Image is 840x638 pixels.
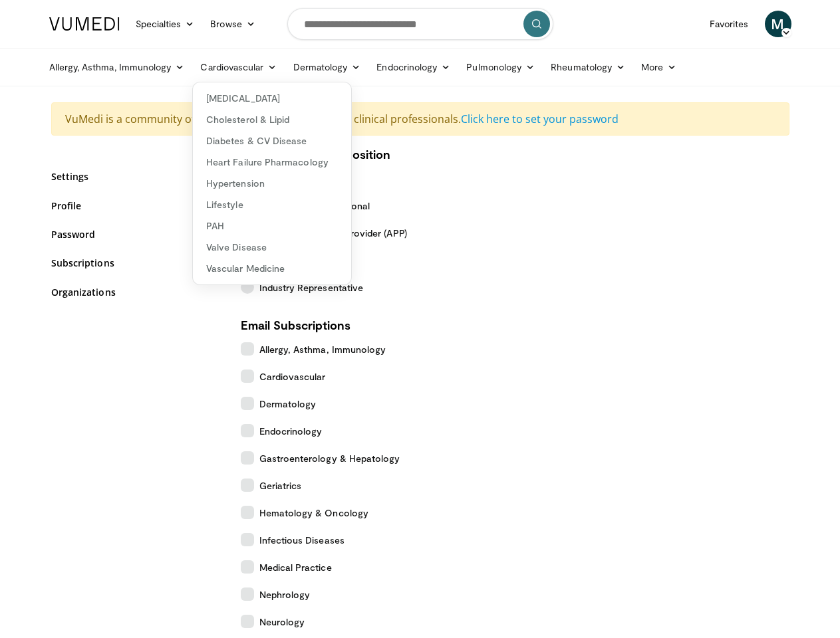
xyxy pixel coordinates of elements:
span: Endocrinology [259,424,323,438]
a: Organizations [51,285,221,299]
a: Cardiovascular [192,54,285,80]
a: Browse [202,11,263,37]
input: Search topics, interventions [287,8,553,40]
img: VuMedi Logo [49,17,120,31]
a: Diabetes & CV Disease [193,130,351,152]
a: Settings [51,169,221,183]
div: VuMedi is a community of physicians, dentists, and other clinical professionals. [51,102,789,136]
a: Valve Disease [193,237,351,258]
span: Neurology [259,615,305,629]
a: Specialties [128,11,203,37]
strong: Email Subscriptions [241,318,350,332]
a: Vascular Medicine [193,258,351,279]
a: Pulmonology [458,54,543,80]
span: Gastroenterology & Hepatology [259,451,400,465]
span: Dermatology [259,397,317,411]
span: Nephrology [259,587,311,601]
span: Industry Representative [259,280,364,294]
a: Heart Failure Pharmacology [193,152,351,173]
a: Subscriptions [51,256,221,270]
a: Favorites [702,11,757,37]
span: Geriatrics [259,478,302,492]
span: Allergy, Asthma, Immunology [259,342,386,356]
a: M [765,11,791,37]
a: Click here to set your password [461,112,619,126]
a: Rheumatology [543,54,633,80]
a: [MEDICAL_DATA] [193,88,351,109]
a: Lifestyle [193,194,351,215]
span: Infectious Diseases [259,533,345,547]
a: Allergy, Asthma, Immunology [41,54,193,80]
a: Password [51,227,221,241]
a: Cholesterol & Lipid [193,109,351,130]
span: Cardiovascular [259,370,326,383]
span: Medical Practice [259,560,332,574]
a: More [633,54,684,80]
a: Profile [51,199,221,213]
span: Hematology & Oncology [259,506,368,520]
a: Hypertension [193,173,351,194]
a: PAH [193,215,351,237]
a: Endocrinology [368,54,458,80]
a: Dermatology [285,54,369,80]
